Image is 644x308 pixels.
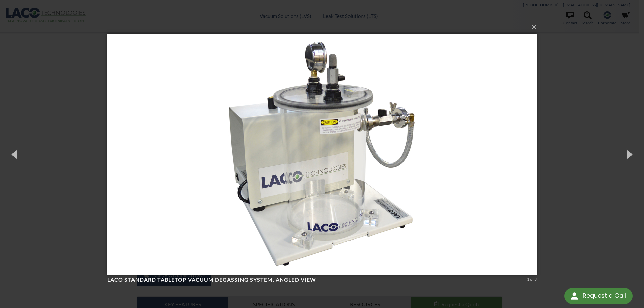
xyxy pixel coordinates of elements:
[569,291,580,301] img: round button
[109,20,539,35] button: ×
[583,288,626,303] div: Request a Call
[614,136,644,173] button: Next (Right arrow key)
[107,20,537,288] img: LACO standard tabletop vacuum degassing system, angled view
[107,276,525,283] h4: LACO standard tabletop vacuum degassing system, angled view
[564,288,633,304] div: Request a Call
[527,276,537,282] div: 1 of 3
